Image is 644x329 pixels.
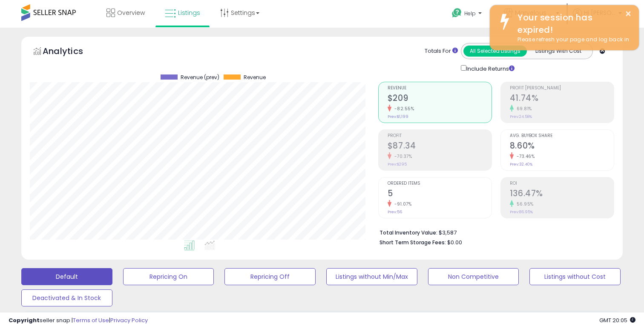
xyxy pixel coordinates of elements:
[514,106,532,112] small: 69.81%
[463,46,527,57] button: All Selected Listings
[391,201,412,207] small: -91.07%
[379,239,446,246] b: Short Term Storage Fees:
[388,86,492,91] span: Revenue
[21,268,112,285] button: Default
[529,268,621,285] button: Listings without Cost
[224,268,316,285] button: Repricing Off
[117,9,145,17] span: Overview
[391,153,412,160] small: -70.37%
[526,46,590,57] button: Listings With Cost
[599,316,635,324] span: 2025-08-10 20:05 GMT
[510,141,614,152] h2: 8.60%
[510,86,614,91] span: Profit [PERSON_NAME]
[510,209,533,215] small: Prev: 86.95%
[447,238,462,246] span: $0.00
[123,268,214,285] button: Repricing On
[388,162,407,167] small: Prev: $295
[451,8,462,18] i: Get Help
[9,316,40,324] strong: Copyright
[445,1,490,28] a: Help
[425,47,458,55] div: Totals For
[514,153,535,160] small: -73.46%
[21,289,112,306] button: Deactivated & In Stock
[625,9,632,19] button: ×
[428,268,519,285] button: Non Competitive
[110,316,148,324] a: Privacy Policy
[379,227,608,237] li: $3,587
[388,189,492,200] h2: 5
[464,10,476,17] span: Help
[510,181,614,186] span: ROI
[244,74,266,80] span: Revenue
[510,189,614,200] h2: 136.47%
[388,114,408,119] small: Prev: $1,199
[43,45,100,59] h5: Analytics
[178,9,200,17] span: Listings
[388,93,492,105] h2: $209
[510,93,614,105] h2: 41.74%
[510,162,532,167] small: Prev: 32.40%
[326,268,417,285] button: Listings without Min/Max
[388,181,492,186] span: Ordered Items
[181,74,219,80] span: Revenue (prev)
[510,134,614,138] span: Avg. Buybox Share
[511,36,632,44] div: Please refresh your page and log back in
[9,317,148,325] div: seller snap | |
[388,209,402,215] small: Prev: 56
[73,316,109,324] a: Terms of Use
[388,134,492,138] span: Profit
[514,201,534,207] small: 56.95%
[454,63,525,73] div: Include Returns
[379,229,437,236] b: Total Inventory Value:
[391,106,414,112] small: -82.55%
[510,114,532,119] small: Prev: 24.58%
[511,11,632,36] div: Your session has expired!
[388,141,492,152] h2: $87.34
